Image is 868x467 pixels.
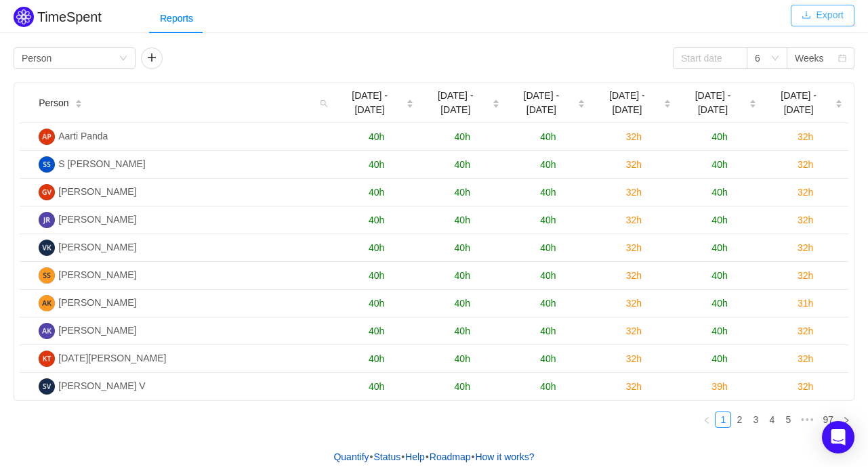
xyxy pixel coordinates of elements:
button: How it works? [474,447,535,467]
span: Aarti Panda [58,131,108,141]
img: AK [39,295,55,311]
img: Quantify logo [14,7,34,27]
span: ••• [796,412,818,428]
span: 40h [711,215,727,225]
h2: TimeSpent [37,9,102,24]
a: 1 [716,412,730,427]
i: icon: calendar [838,54,846,64]
span: 40h [369,298,384,309]
span: 32h [798,381,813,392]
span: [DATE] - [DATE] [511,89,573,117]
span: 40h [540,159,556,170]
span: 40h [369,215,384,225]
i: icon: caret-up [835,97,843,102]
li: 4 [764,412,780,428]
span: 40h [369,131,384,142]
div: Reports [149,3,204,34]
i: icon: caret-down [492,103,499,107]
span: 40h [540,187,556,198]
span: 32h [798,242,813,253]
span: 32h [626,187,642,198]
span: [PERSON_NAME] [58,242,136,252]
span: [DATE][PERSON_NAME] [58,353,166,363]
span: 40h [540,326,556,336]
i: icon: left [703,416,711,424]
i: icon: down [771,54,779,64]
span: 40h [540,215,556,225]
span: 40h [369,353,384,364]
span: 39h [711,381,727,392]
li: Next Page [838,412,854,428]
span: 40h [711,270,727,281]
i: icon: down [119,54,127,64]
span: 40h [455,187,470,198]
span: [DATE] - [DATE] [682,89,744,117]
span: 32h [626,270,642,281]
span: 40h [540,298,556,309]
div: Sort [663,97,671,107]
span: 40h [455,159,470,170]
span: 32h [626,298,642,309]
span: 32h [626,159,642,170]
button: icon: downloadExport [791,5,854,26]
div: Person [22,48,51,68]
span: S [PERSON_NAME] [58,158,145,169]
div: Sort [749,97,757,107]
span: 32h [626,326,642,336]
span: [DATE] - [DATE] [339,89,400,117]
div: Sort [577,97,585,107]
span: [PERSON_NAME] [58,186,136,197]
button: icon: plus [141,47,163,69]
span: 32h [798,131,813,142]
span: • [426,451,429,462]
span: [PERSON_NAME] [58,325,136,336]
img: SV [39,378,55,395]
span: 32h [626,353,642,364]
img: KT [39,351,55,367]
li: 1 [715,412,731,428]
i: icon: caret-up [406,97,413,102]
img: GV [39,184,55,200]
span: 40h [711,159,727,170]
li: 97 [818,412,838,428]
span: [PERSON_NAME] [58,269,136,280]
i: icon: search [314,83,333,123]
div: Sort [492,97,500,107]
i: icon: caret-up [749,97,757,102]
i: icon: caret-up [663,97,671,102]
span: [DATE] - [DATE] [425,89,487,117]
li: 2 [731,412,747,428]
i: icon: caret-up [578,97,585,102]
span: 40h [711,326,727,336]
i: icon: caret-down [749,103,757,107]
i: icon: caret-down [406,103,413,107]
span: 32h [798,270,813,281]
img: AK [39,323,55,339]
a: Help [405,447,426,467]
span: 40h [369,242,384,253]
span: 40h [369,159,384,170]
a: 4 [764,412,779,427]
i: icon: right [842,416,850,424]
span: 32h [798,187,813,198]
span: 40h [540,381,556,392]
a: 2 [732,412,747,427]
span: 32h [798,326,813,336]
i: icon: caret-down [663,103,671,107]
span: 40h [711,298,727,309]
span: 31h [798,298,813,309]
img: SS [39,156,55,173]
i: icon: caret-down [578,103,585,107]
span: 32h [626,381,642,392]
div: Sort [835,97,843,107]
i: icon: caret-down [835,103,843,107]
a: Status [373,447,401,467]
span: [DATE] - [DATE] [768,89,829,117]
span: 40h [369,187,384,198]
div: Sort [75,97,83,107]
div: Sort [406,97,414,107]
span: • [370,451,373,462]
span: Person [39,96,68,110]
li: Next 5 Pages [796,412,818,428]
span: 32h [798,215,813,225]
